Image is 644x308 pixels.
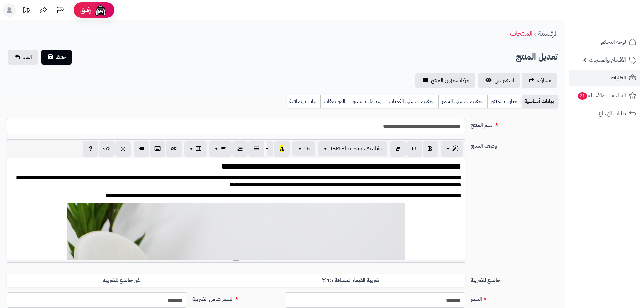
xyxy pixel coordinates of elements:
[569,70,640,86] a: الطلبات
[468,119,560,129] label: اسم المنتج
[611,73,626,82] span: الطلبات
[468,292,560,303] label: السعر
[8,50,38,65] a: الغاء
[438,95,487,108] a: تخفيضات على السعر
[468,139,560,150] label: وصف المنتج
[522,95,558,108] a: بيانات أساسية
[510,28,532,39] a: المنتجات
[190,292,282,303] label: السعر شامل الضريبة
[94,3,108,17] img: ai-face.png
[538,28,558,39] a: الرئيسية
[287,95,320,108] a: بيانات إضافية
[350,95,386,108] a: إعدادات السيو
[495,76,514,85] span: استعراض
[516,50,558,64] h2: تعديل المنتج
[431,76,470,85] span: حركة مخزون المنتج
[80,6,91,14] span: رفيق
[569,105,640,122] a: طلبات الإرجاع
[468,274,560,284] label: خاضع للضريبة
[292,141,315,156] button: 16
[598,18,638,32] img: logo-2.png
[522,73,557,88] a: مشاركه
[18,3,35,19] a: تحديثات المنصة
[236,274,465,287] label: ضريبة القيمة المضافة 15%
[7,274,236,287] label: غير خاضع للضريبه
[569,34,640,50] a: لوحة التحكم
[478,73,520,88] a: استعراض
[318,141,387,156] button: IBM Plex Sans Arabic
[56,53,66,61] span: حفظ
[303,145,310,153] span: 16
[577,91,626,100] span: المراجعات والأسئلة
[599,109,626,118] span: طلبات الإرجاع
[330,145,382,153] span: IBM Plex Sans Arabic
[578,92,587,100] span: 21
[415,73,475,88] a: حركة مخزون المنتج
[601,37,626,47] span: لوحة التحكم
[386,95,438,108] a: تخفيضات على الكميات
[589,55,626,65] span: الأقسام والمنتجات
[320,95,350,108] a: المواصفات
[487,95,522,108] a: خيارات المنتج
[23,53,32,61] span: الغاء
[41,50,72,65] button: حفظ
[537,76,551,85] span: مشاركه
[569,88,640,104] a: المراجعات والأسئلة21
